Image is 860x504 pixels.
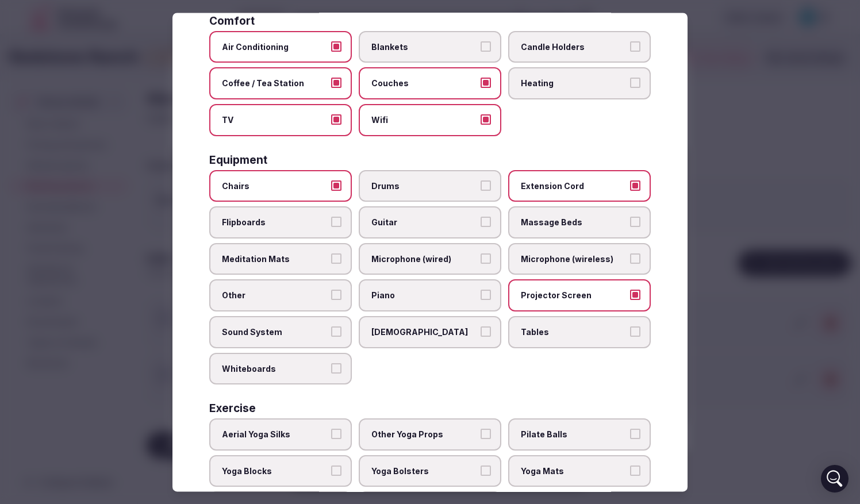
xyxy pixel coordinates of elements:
span: Massage Beds [521,217,627,229]
span: Whiteboards [222,363,328,375]
span: [DEMOGRAPHIC_DATA] [371,326,477,338]
button: Extension Cord [630,180,640,191]
button: Couches [481,78,491,89]
button: Sound System [331,326,341,337]
span: Heating [521,78,627,90]
span: Blankets [371,41,477,53]
span: Candle Holders [521,41,627,53]
button: Whiteboards [331,363,341,374]
span: Piano [371,290,477,302]
button: Aerial Yoga Silks [331,429,341,440]
span: Other [222,290,328,302]
button: Other Yoga Props [481,429,491,440]
span: Yoga Bolsters [371,465,477,477]
span: Yoga Blocks [222,465,328,477]
h3: Comfort [209,16,255,26]
span: Yoga Mats [521,465,627,477]
button: Heating [630,78,640,89]
span: Tables [521,326,627,338]
span: Extension Cord [521,180,627,192]
button: Tables [630,326,640,337]
button: Yoga Mats [630,465,640,476]
span: Drums [371,180,477,192]
span: Aerial Yoga Silks [222,429,328,441]
span: Couches [371,78,477,90]
button: TV [331,114,341,125]
button: Guitar [481,217,491,228]
span: Flipboards [222,217,328,229]
span: Projector Screen [521,290,627,302]
span: Pilate Balls [521,429,627,441]
h3: Equipment [209,155,267,166]
span: Microphone (wired) [371,253,477,265]
span: Wifi [371,114,477,126]
button: Meditation Mats [331,253,341,264]
button: Flipboards [331,217,341,228]
span: Guitar [371,217,477,229]
button: Microphone (wired) [481,253,491,264]
span: Other Yoga Props [371,429,477,441]
span: Air Conditioning [222,41,328,53]
button: Other [331,290,341,301]
button: Massage Beds [630,217,640,228]
button: Projector Screen [630,290,640,301]
span: Sound System [222,326,328,338]
span: Meditation Mats [222,253,328,265]
button: [DEMOGRAPHIC_DATA] [481,326,491,337]
span: Chairs [222,180,328,192]
button: Coffee / Tea Station [331,78,341,89]
button: Yoga Blocks [331,465,341,476]
button: Microphone (wireless) [630,253,640,264]
h3: Exercise [209,403,256,414]
button: Piano [481,290,491,301]
span: TV [222,114,328,126]
button: Blankets [481,41,491,52]
button: Air Conditioning [331,41,341,52]
button: Chairs [331,180,341,191]
button: Wifi [481,114,491,125]
button: Pilate Balls [630,429,640,440]
button: Candle Holders [630,41,640,52]
button: Yoga Bolsters [481,465,491,476]
span: Coffee / Tea Station [222,78,328,90]
span: Microphone (wireless) [521,253,627,265]
button: Drums [481,180,491,191]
